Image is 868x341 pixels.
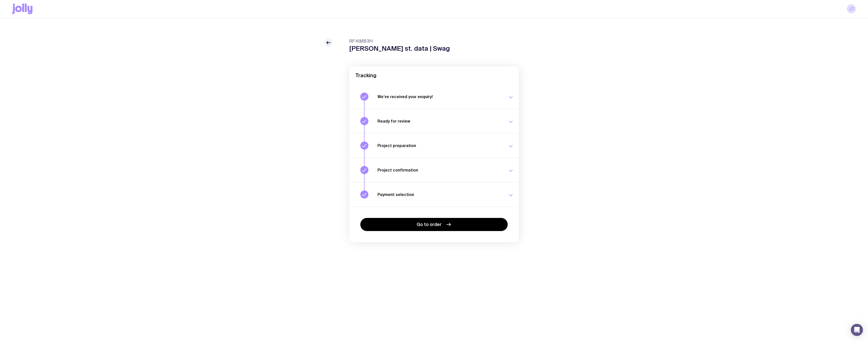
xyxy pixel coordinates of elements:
button: We’ve received your enquiry! [349,84,519,109]
button: Payment selection [349,182,519,207]
h2: Tracking [355,72,513,78]
span: Go to order [417,221,442,228]
h3: Ready for review [377,119,502,124]
h1: [PERSON_NAME] st. data | Swag [349,45,450,52]
h3: Payment selection [377,192,502,197]
button: Project preparation [349,133,519,158]
button: Project confirmation [349,158,519,182]
div: Open Intercom Messenger [851,324,863,336]
h3: We’ve received your enquiry! [377,94,502,99]
a: Go to order [360,218,508,231]
h3: Project preparation [377,143,502,148]
button: Ready for review [349,109,519,133]
span: RF4IMB3H [349,38,450,44]
h3: Project confirmation [377,167,502,173]
a: JT [847,4,856,13]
